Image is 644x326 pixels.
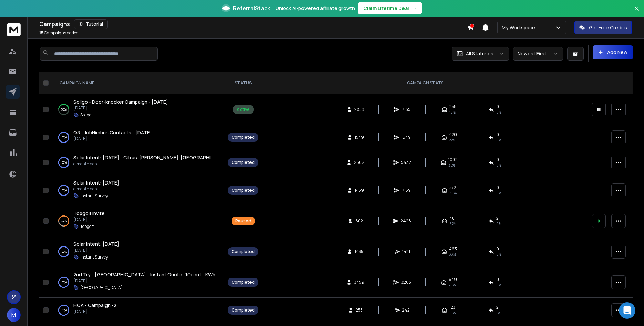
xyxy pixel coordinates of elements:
[39,30,79,36] p: Campaigns added
[449,185,456,190] span: 572
[355,188,364,193] span: 1459
[73,98,168,105] a: Soligo - Door-knocker Campaign - [DATE]
[496,190,501,196] span: 0 %
[73,271,215,278] a: 2nd Try - [GEOGRAPHIC_DATA] - Instant Quote -10cent - KWh
[74,19,108,29] button: Tutorial
[73,309,116,314] p: [DATE]
[402,249,410,254] span: 1421
[61,218,67,224] p: 74 %
[401,188,411,193] span: 1459
[402,307,410,313] span: 242
[73,179,119,186] a: Solar Intent: [DATE]
[355,135,364,140] span: 1549
[73,248,119,253] p: [DATE]
[73,278,215,284] p: [DATE]
[496,252,501,257] span: 0 %
[356,307,363,313] span: 255
[496,157,499,162] span: 0
[51,298,224,323] td: 100%HOA - Campaign -2[DATE]
[496,282,501,288] span: 0 %
[449,310,456,316] span: 51 %
[73,302,116,309] a: HOA - Campaign -2
[232,280,255,285] div: Completed
[412,5,417,12] span: →
[51,236,224,267] td: 100%Solar Intent: [DATE][DATE]Instant Survey
[7,308,21,322] button: M
[401,280,411,285] span: 3263
[232,135,255,140] div: Completed
[449,282,456,288] span: 20 %
[39,19,467,29] div: Campaigns
[233,4,270,12] span: ReferralStack
[73,154,232,161] span: Solar Intent: [DATE] - Citrus-[PERSON_NAME]-[GEOGRAPHIC_DATA]
[496,246,499,252] span: 0
[355,249,364,254] span: 1435
[496,104,499,109] span: 0
[496,310,500,316] span: 1 %
[502,24,538,31] p: My Workspace
[449,190,457,196] span: 39 %
[51,267,224,298] td: 100%2nd Try - [GEOGRAPHIC_DATA] - Instant Quote -10cent - KWh[DATE][GEOGRAPHIC_DATA]
[51,175,224,206] td: 100%Solar Intent: [DATE]a month agoInstant Survey
[449,221,456,227] span: 67 %
[80,193,108,199] p: Instant Survey
[619,302,635,319] div: Open Intercom Messenger
[354,280,364,285] span: 3459
[232,188,255,193] div: Completed
[73,105,168,111] p: [DATE]
[51,94,224,125] td: 50%Soligo - Door-knocker Campaign - [DATE][DATE]Soligo
[574,21,632,34] button: Get Free Credits
[401,135,411,140] span: 1549
[80,224,94,229] p: Topgolf
[61,248,67,255] p: 100 %
[73,241,119,248] a: Solar Intent: [DATE]
[496,305,499,310] span: 2
[61,106,67,113] p: 50 %
[449,277,457,282] span: 649
[449,215,456,221] span: 401
[358,2,422,14] button: Claim Lifetime Deal→
[496,185,499,190] span: 0
[449,132,457,137] span: 420
[61,159,67,166] p: 100 %
[449,109,456,115] span: 18 %
[232,307,255,313] div: Completed
[401,107,410,112] span: 1435
[73,98,168,105] span: Soligo - Door-knocker Campaign - [DATE]
[73,136,152,141] p: [DATE]
[276,5,355,12] p: Unlock AI-powered affiliate growth
[73,129,152,136] a: Q3 - JobNimbus Contacts - [DATE]
[51,125,224,150] td: 100%Q3 - JobNimbus Contacts - [DATE][DATE]
[39,30,43,36] span: 15
[61,307,67,314] p: 100 %
[496,221,501,227] span: 0 %
[73,210,105,217] a: Topgolf Invite
[73,302,116,308] span: HOA - Campaign -2
[232,249,255,254] div: Completed
[448,157,458,162] span: 1002
[449,104,457,109] span: 255
[232,160,255,165] div: Completed
[593,45,633,59] button: Add New
[401,160,411,165] span: 5432
[61,134,67,141] p: 100 %
[80,285,123,291] p: [GEOGRAPHIC_DATA]
[73,217,105,222] p: [DATE]
[355,218,363,224] span: 602
[73,161,217,167] p: a month ago
[73,154,217,161] a: Solar Intent: [DATE] - Citrus-[PERSON_NAME]-[GEOGRAPHIC_DATA]
[224,72,263,94] th: STATUS
[496,277,499,282] span: 0
[61,279,67,286] p: 100 %
[449,305,456,310] span: 123
[401,218,411,224] span: 2428
[466,50,493,57] p: All Statuses
[496,162,501,168] span: 0 %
